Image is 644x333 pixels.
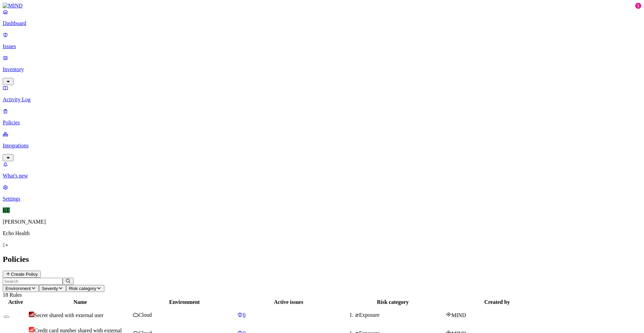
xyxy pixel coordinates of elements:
[635,3,641,9] div: 1
[237,312,340,318] a: 0
[3,196,641,202] p: Settings
[34,312,103,318] span: Secret shared with external user
[3,3,23,9] img: MIND
[3,9,641,26] a: Dashboard
[3,219,641,225] p: [PERSON_NAME]
[3,161,641,179] a: What's new
[3,278,63,285] input: Search
[3,97,641,103] p: Activity Log
[3,143,641,149] p: Integrations
[5,286,31,291] span: Environment
[3,184,641,202] a: Settings
[3,207,10,213] span: KE
[3,271,41,278] button: Create Policy
[3,120,641,126] p: Policies
[3,85,641,103] a: Activity Log
[3,32,641,49] a: Issues
[29,312,34,317] img: severity-critical
[341,299,444,305] div: Risk category
[3,131,641,160] a: Integrations
[3,20,641,26] p: Dashboard
[3,55,641,84] a: Inventory
[237,299,340,305] div: Active issues
[446,312,451,317] img: mind-logo-icon
[3,255,641,264] h2: Policies
[4,299,27,305] div: Active
[3,108,641,126] a: Policies
[3,230,641,236] p: Echo Health
[29,299,132,305] div: Name
[451,312,466,318] span: MIND
[243,312,245,318] span: 0
[355,312,444,318] div: Exposure
[69,286,96,291] span: Risk category
[3,173,641,179] p: What's new
[29,327,34,332] img: severity-high
[42,286,58,291] span: Severity
[3,43,641,49] p: Issues
[3,66,641,72] p: Inventory
[139,312,152,318] span: Cloud
[133,299,236,305] div: Environment
[3,292,22,298] span: 18 Rules
[446,299,548,305] div: Created by
[3,3,641,9] a: MIND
